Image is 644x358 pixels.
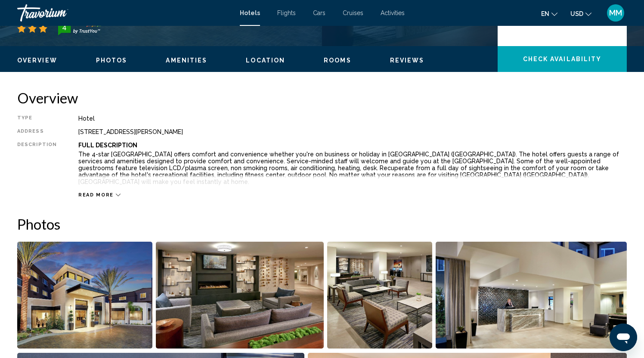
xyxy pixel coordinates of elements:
[390,57,424,64] span: Reviews
[277,9,296,16] a: Flights
[609,9,622,17] span: MM
[17,142,57,187] div: Description
[78,115,627,122] div: Hotel
[610,324,637,351] iframe: Button to launch messaging window
[570,7,591,20] button: Change currency
[390,56,424,64] button: Reviews
[324,56,351,64] button: Rooms
[246,56,285,64] button: Location
[327,241,432,349] button: Open full-screen image slider
[436,241,627,349] button: Open full-screen image slider
[570,10,583,17] span: USD
[324,57,351,64] span: Rooms
[78,192,121,198] button: Read more
[246,57,285,64] span: Location
[17,115,57,122] div: Type
[240,9,260,16] a: Hotels
[96,57,127,64] span: Photos
[58,22,101,35] img: trustyou-badge-hor.svg
[17,4,231,22] a: Travorium
[523,56,602,63] span: Check Availability
[156,241,323,349] button: Open full-screen image slider
[313,9,325,16] a: Cars
[78,128,627,135] div: [STREET_ADDRESS][PERSON_NAME]
[166,56,207,64] button: Amenities
[381,9,405,16] a: Activities
[17,56,57,64] button: Overview
[78,192,114,198] span: Read more
[604,4,627,22] button: User Menu
[343,9,363,16] a: Cruises
[498,46,627,72] button: Check Availability
[96,56,127,64] button: Photos
[541,7,557,20] button: Change language
[56,22,73,33] div: 4
[78,151,627,185] p: The 4-star [GEOGRAPHIC_DATA] offers comfort and convenience whether you're on business or holiday...
[17,128,57,135] div: Address
[17,57,57,64] span: Overview
[541,10,549,17] span: en
[17,241,152,349] button: Open full-screen image slider
[17,215,627,233] h2: Photos
[166,57,207,64] span: Amenities
[78,142,137,149] b: Full Description
[17,89,627,106] h2: Overview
